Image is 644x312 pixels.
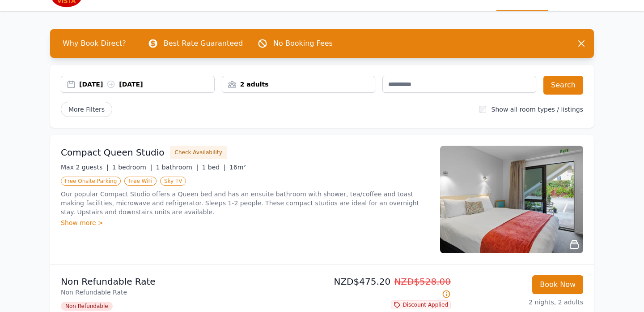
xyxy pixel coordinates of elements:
button: Book Now [532,275,583,294]
label: Show all room types / listings [491,106,583,113]
span: NZD$528.00 [394,276,451,287]
span: 1 bathroom | [156,164,198,171]
p: Non Refundable Rate [61,275,318,288]
h3: Compact Queen Studio [61,146,165,159]
p: Our popular Compact Studio offers a Queen bed and has an ensuite bathroom with shower, tea/coffee... [61,190,429,217]
p: 2 nights, 2 adults [458,298,583,307]
span: Max 2 guests | [61,164,109,171]
button: Check Availability [170,146,227,159]
span: Why Book Direct? [55,35,133,52]
span: Free WiFi [124,177,157,186]
span: Sky TV [160,177,186,186]
div: [DATE] [DATE] [79,80,214,89]
span: Discount Applied [391,300,451,309]
span: Free Onsite Parking [61,177,121,186]
p: Non Refundable Rate [61,288,318,297]
p: Best Rate Guaranteed [164,38,243,49]
span: More Filters [61,102,112,117]
span: Non Refundable [61,302,113,311]
div: 2 adults [222,80,375,89]
p: NZD$475.20 [326,275,451,300]
span: 1 bed | [202,164,225,171]
div: Show more > [61,218,429,227]
span: 16m² [229,164,246,171]
span: 1 bedroom | [112,164,153,171]
button: Search [543,76,583,95]
p: No Booking Fees [273,38,333,49]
